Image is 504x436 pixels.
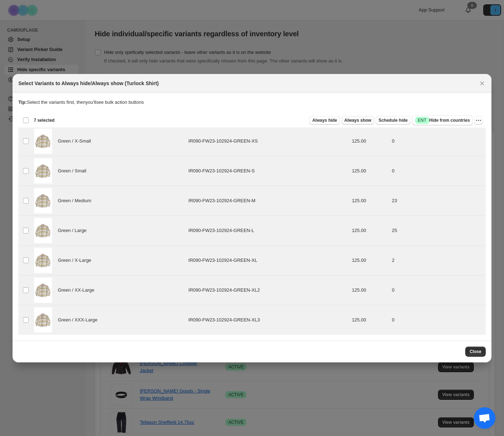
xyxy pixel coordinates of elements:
span: Green / XXX-Large [58,316,101,324]
img: TurlockShirt-1.jpg [34,248,52,273]
span: Always hide [312,117,337,123]
img: TurlockShirt-1.jpg [34,278,52,303]
td: 23 [390,186,485,215]
img: TurlockShirt-1.jpg [34,129,52,154]
div: Open chat [474,407,495,429]
span: Green / X-Large [58,257,95,264]
td: 125.00 [350,305,390,335]
span: Close [470,349,481,354]
span: Green / Small [58,167,90,175]
td: 125.00 [350,275,390,305]
td: 0 [390,126,485,156]
button: Close [477,78,487,88]
td: IR090-FW23-102924-GREEN-XS [186,126,350,156]
p: Select the variants first, then you'll see bulk action buttons [18,99,486,106]
td: 125.00 [350,245,390,275]
span: 7 selected [34,117,55,123]
td: IR090-FW23-102924-GREEN-L [186,215,350,245]
span: Schedule hide [378,117,408,123]
span: Green / Medium [58,197,95,204]
td: 2 [390,245,485,275]
td: 25 [390,215,485,245]
td: 0 [390,305,485,335]
span: Green / XX-Large [58,287,98,294]
td: IR090-FW23-102924-GREEN-M [186,186,350,215]
td: IR090-FW23-102924-GREEN-S [186,156,350,186]
td: IR090-FW23-102924-GREEN-XL [186,245,350,275]
strong: Tip: [18,99,27,105]
td: IR090-FW23-102924-GREEN-XL3 [186,305,350,335]
h2: Select Variants to Always hide/Always show (Turlock Shirt) [18,80,159,87]
span: Always show [344,117,371,123]
td: 125.00 [350,126,390,156]
button: SuccessENTHide from countries [412,115,473,125]
span: Hide from countries [415,117,470,124]
button: Close [465,347,486,357]
td: 0 [390,156,485,186]
span: ENT [418,117,427,123]
button: Always hide [309,116,340,125]
span: Green / Large [58,227,90,234]
img: TurlockShirt-1.jpg [34,218,52,243]
td: IR090-FW23-102924-GREEN-XL2 [186,275,350,305]
td: 125.00 [350,186,390,215]
img: TurlockShirt-1.jpg [34,158,52,184]
button: Always show [342,116,374,125]
td: 125.00 [350,156,390,186]
button: Schedule hide [376,116,410,125]
img: TurlockShirt-1.jpg [34,188,52,213]
button: More actions [474,116,483,125]
span: Green / X-Small [58,138,95,145]
td: 125.00 [350,215,390,245]
img: TurlockShirt-1.jpg [34,307,52,333]
td: 0 [390,275,485,305]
